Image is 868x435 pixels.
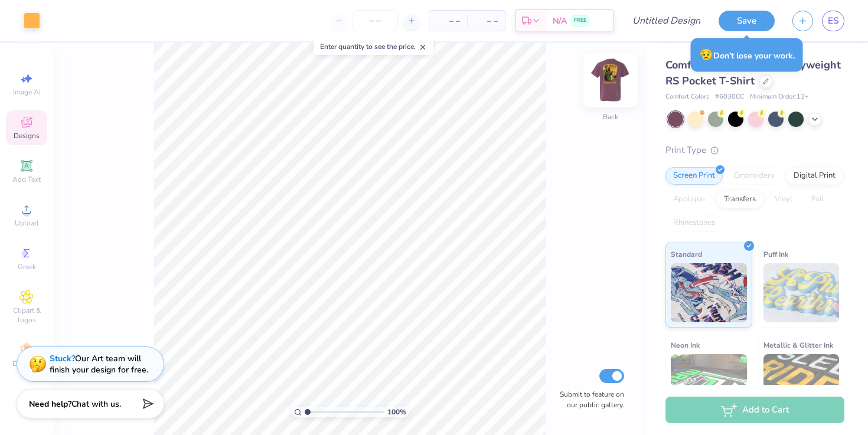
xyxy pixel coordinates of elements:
div: Enter quantity to see the price. [314,38,433,55]
span: – – [436,15,460,27]
div: Back [603,112,618,122]
span: – – [474,15,498,27]
input: Untitled Design [623,9,710,32]
strong: Stuck? [50,353,75,364]
a: ES [822,11,844,31]
img: Back [587,57,634,104]
div: Applique [665,191,713,208]
div: Print Type [665,143,844,157]
span: Image AI [13,87,41,97]
div: Rhinestones [665,214,723,232]
span: Metallic & Glitter Ink [763,339,833,351]
button: Save [719,11,775,31]
img: Standard [671,263,747,322]
div: Embroidery [726,167,782,185]
div: Screen Print [665,167,723,185]
span: Comfort Colors [665,92,709,102]
span: FREE [574,17,586,25]
span: Comfort Colors Adult Heavyweight RS Pocket T-Shirt [665,58,841,88]
span: 100 % [387,407,406,417]
div: Vinyl [767,191,800,208]
div: Don’t lose your work. [691,38,803,72]
span: Minimum Order: 12 + [750,92,809,102]
span: Standard [671,248,702,260]
label: Submit to feature on our public gallery. [553,389,624,410]
span: N/A [553,15,567,27]
span: Add Text [12,175,41,184]
span: Puff Ink [763,248,788,260]
span: Designs [14,131,40,140]
div: Transfers [716,191,763,208]
span: 😥 [699,47,713,63]
span: Neon Ink [671,339,700,351]
strong: Need help? [29,398,71,410]
span: Clipart & logos [6,306,47,325]
input: – – [352,10,398,31]
span: ES [828,14,838,28]
div: Foil [804,191,831,208]
div: Our Art team will finish your design for free. [50,353,148,375]
img: Neon Ink [671,354,747,413]
span: Decorate [12,359,41,368]
span: Upload [15,218,38,228]
div: Digital Print [786,167,843,185]
img: Metallic & Glitter Ink [763,354,840,413]
span: Greek [18,262,36,272]
img: Puff Ink [763,263,840,322]
span: Chat with us. [71,398,121,410]
span: # 6030CC [715,92,744,102]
